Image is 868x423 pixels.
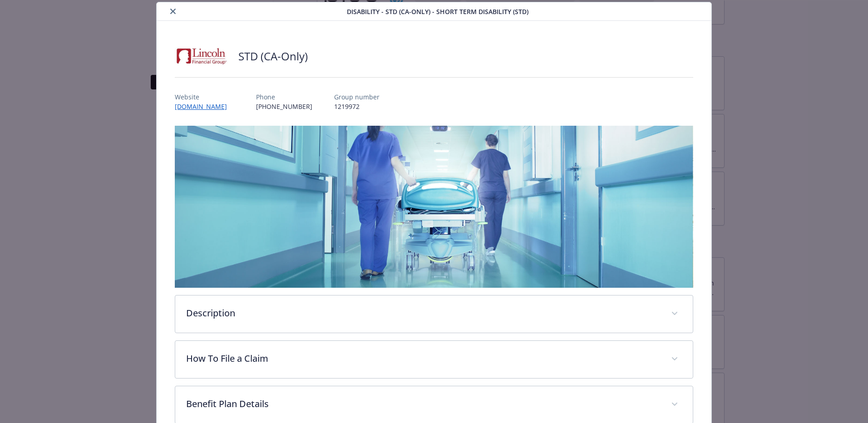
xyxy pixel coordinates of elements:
[168,6,178,17] button: close
[175,102,234,111] a: [DOMAIN_NAME]
[256,102,312,111] p: [PHONE_NUMBER]
[175,92,234,102] p: Website
[186,397,660,411] p: Benefit Plan Details
[238,49,308,64] h2: STD (CA-Only)
[347,7,528,16] span: Disability - STD (CA-Only) - Short Term Disability (STD)
[175,126,693,288] img: banner
[186,352,660,365] p: How To File a Claim
[334,102,380,111] p: 1219972
[256,92,312,102] p: Phone
[186,306,660,320] p: Description
[175,295,693,333] div: Description
[334,92,380,102] p: Group number
[175,43,229,70] img: Lincoln Financial Group
[175,341,693,378] div: How To File a Claim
